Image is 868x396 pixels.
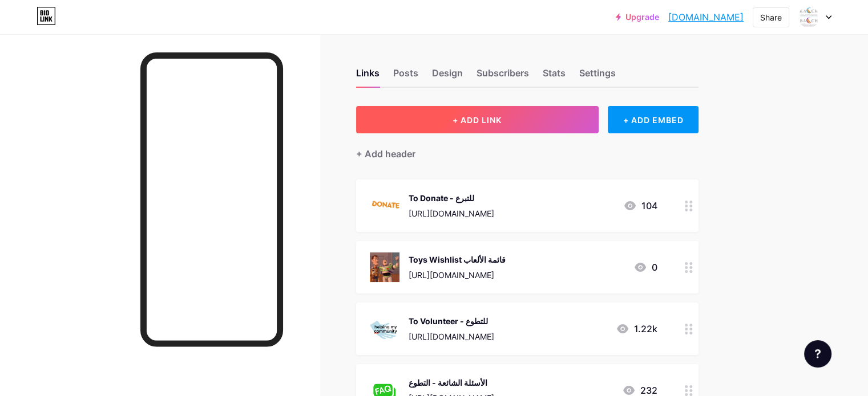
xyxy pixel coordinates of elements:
div: + Add header [356,147,415,161]
img: kacchbacch [798,6,819,28]
div: Posts [393,66,418,87]
img: To Donate - للتبرع [370,191,399,221]
div: To Volunteer - للتطوع [409,315,494,327]
div: [URL][DOMAIN_NAME] [409,207,494,219]
span: + ADD LINK [453,115,502,125]
div: To Donate - للتبرع [409,192,494,204]
div: Design [432,66,463,87]
a: [DOMAIN_NAME] [668,10,744,24]
div: [URL][DOMAIN_NAME] [409,330,494,342]
div: 0 [633,260,657,274]
img: Toys Wishlist قائمة الألعاب [370,252,399,282]
div: 1.22k [616,322,657,336]
div: الأسئلة الشائعة - التطوع [409,377,494,389]
img: To Volunteer - للتطوع [370,314,399,344]
div: Links [356,66,380,87]
div: Share [760,11,782,23]
div: Stats [543,66,566,87]
div: Settings [579,66,616,87]
div: 104 [623,199,657,213]
div: Subscribers [477,66,529,87]
button: + ADD LINK [356,106,599,133]
div: [URL][DOMAIN_NAME] [409,269,506,281]
div: Toys Wishlist قائمة الألعاب [409,254,506,266]
a: Upgrade [616,13,659,22]
div: + ADD EMBED [608,106,699,133]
